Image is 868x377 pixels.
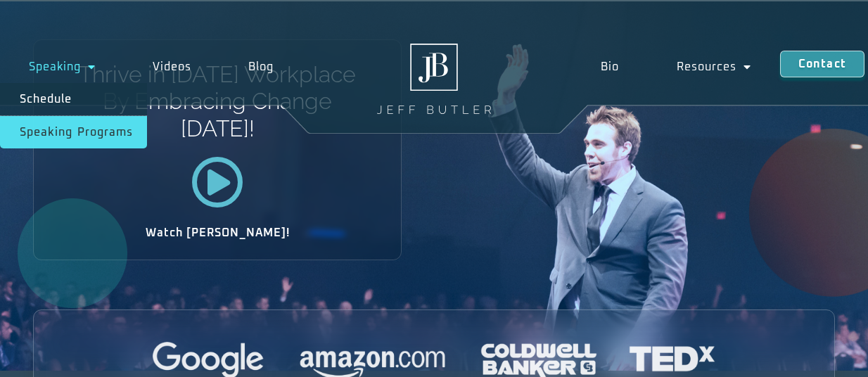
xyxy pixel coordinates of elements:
h2: Watch [PERSON_NAME]! [83,227,352,238]
a: Contact [780,51,864,77]
a: Resources [648,51,779,83]
a: Blog [219,51,302,83]
a: Videos [124,51,219,83]
nav: Menu [573,51,780,83]
span: Contact [798,58,846,70]
a: Bio [573,51,648,83]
